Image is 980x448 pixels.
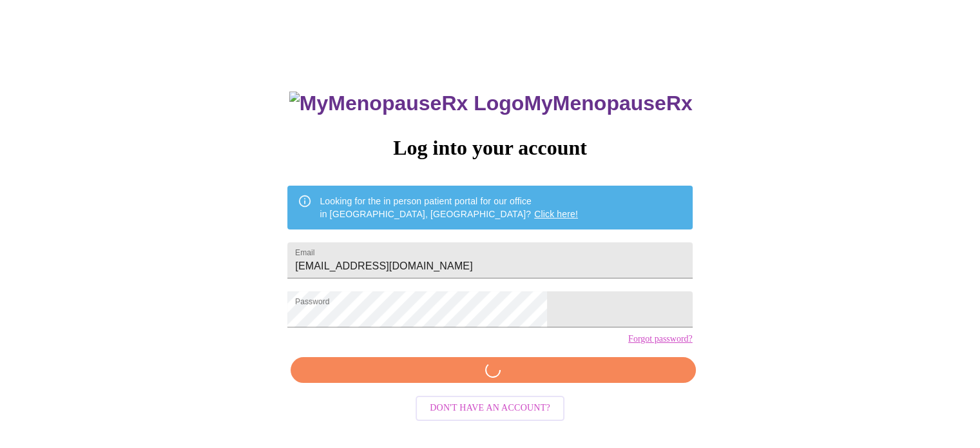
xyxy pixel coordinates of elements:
[289,92,524,115] img: MyMenopauseRx Logo
[628,334,693,344] a: Forgot password?
[287,136,692,160] h3: Log into your account
[320,190,578,226] div: Looking for the in person patient portal for our office in [GEOGRAPHIC_DATA], [GEOGRAPHIC_DATA]?
[430,400,550,416] span: Don't have an account?
[534,209,578,219] a: Click here!
[289,92,693,115] h3: MyMenopauseRx
[416,396,564,421] button: Don't have an account?
[412,402,568,413] a: Don't have an account?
